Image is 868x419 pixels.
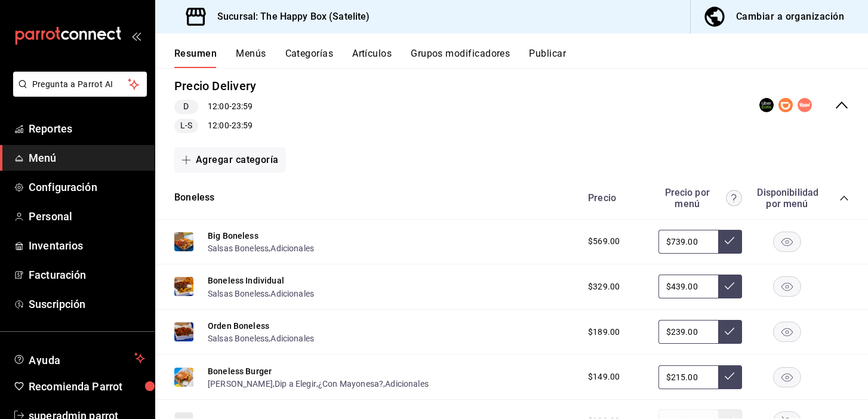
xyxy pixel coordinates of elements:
[658,187,742,209] div: Precio por menú
[208,286,314,299] div: ,
[208,365,272,377] button: Boneless Burger
[588,281,620,293] span: $329.00
[174,232,193,251] img: Preview
[174,100,256,114] div: 12:00 - 23:59
[174,191,214,205] button: Boneless
[29,238,145,254] span: Inventarios
[208,230,258,242] button: Big Boneless
[29,296,145,312] span: Suscripción
[13,72,147,97] button: Pregunta a Parrot AI
[208,275,284,286] button: Boneless Individual
[658,365,718,389] input: Sin ajuste
[32,78,128,91] span: Pregunta a Parrot AI
[588,235,620,248] span: $569.00
[174,48,217,68] button: Resumen
[29,121,145,137] span: Reportes
[208,377,429,390] div: , , ,
[178,100,193,113] span: D
[588,326,620,338] span: $189.00
[174,78,256,95] button: Precio Delivery
[385,378,429,390] button: Adicionales
[174,322,193,341] img: Preview
[208,378,273,390] button: [PERSON_NAME]
[29,179,145,195] span: Configuración
[736,8,844,25] div: Cambiar a organización
[208,320,269,332] button: Orden Boneless
[29,378,145,395] span: Recomienda Parrot
[658,320,718,344] input: Sin ajuste
[588,371,620,383] span: $149.00
[174,48,868,68] div: navigation tabs
[8,87,147,99] a: Pregunta a Parrot AI
[411,48,510,68] button: Grupos modificadores
[285,48,334,68] button: Categorías
[29,208,145,224] span: Personal
[318,378,383,390] button: ¿Con Mayonesa?
[29,267,145,283] span: Facturación
[174,119,256,133] div: 12:00 - 23:59
[176,119,197,132] span: L-S
[208,10,370,24] h3: Sucursal: The Happy Box (Satelite)
[658,275,718,298] input: Sin ajuste
[208,242,314,254] div: ,
[174,147,286,172] button: Agregar categoría
[757,187,817,209] div: Disponibilidad por menú
[29,351,130,365] span: Ayuda
[131,31,141,41] button: open_drawer_menu
[658,230,718,254] input: Sin ajuste
[208,332,314,344] div: ,
[576,192,652,204] div: Precio
[174,368,193,387] img: Preview
[208,332,269,344] button: Salsas Boneless
[270,242,314,254] button: Adicionales
[270,332,314,344] button: Adicionales
[839,193,849,203] button: collapse-category-row
[236,48,266,68] button: Menús
[270,288,314,300] button: Adicionales
[208,288,269,300] button: Salsas Boneless
[275,378,316,390] button: Dip a Elegir
[174,277,193,296] img: Preview
[529,48,566,68] button: Publicar
[352,48,392,68] button: Artículos
[208,242,269,254] button: Salsas Boneless
[155,68,868,143] div: collapse-menu-row
[29,150,145,166] span: Menú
